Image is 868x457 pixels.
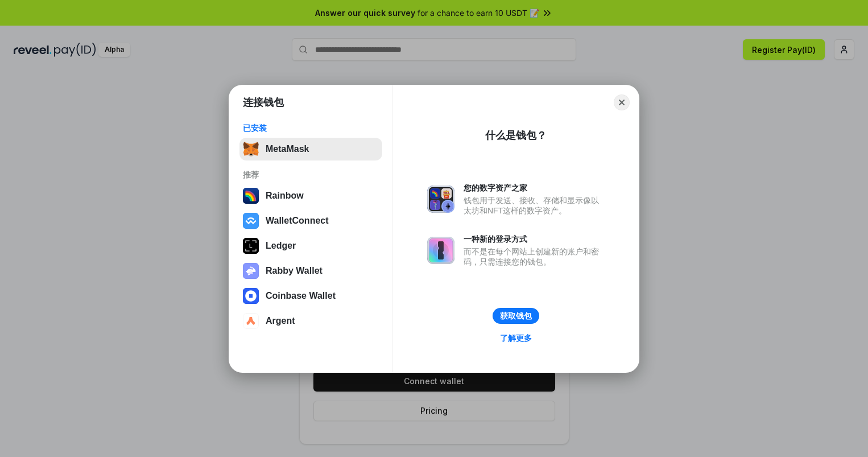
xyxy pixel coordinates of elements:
img: svg+xml,%3Csvg%20width%3D%2228%22%20height%3D%2228%22%20viewBox%3D%220%200%2028%2028%22%20fill%3D... [243,288,259,304]
div: 什么是钱包？ [485,129,547,142]
div: 已安装 [243,123,379,133]
div: WalletConnect [266,216,329,226]
button: Coinbase Wallet [239,285,382,307]
div: 您的数字资产之家 [464,183,605,193]
img: svg+xml,%3Csvg%20width%3D%2228%22%20height%3D%2228%22%20viewBox%3D%220%200%2028%2028%22%20fill%3D... [243,213,259,229]
img: svg+xml,%3Csvg%20fill%3D%22none%22%20height%3D%2233%22%20viewBox%3D%220%200%2035%2033%22%20width%... [243,141,259,157]
div: 一种新的登录方式 [464,234,605,244]
div: 钱包用于发送、接收、存储和显示像以太坊和NFT这样的数字资产。 [464,195,605,216]
img: svg+xml,%3Csvg%20xmlns%3D%22http%3A%2F%2Fwww.w3.org%2F2000%2Fsvg%22%20fill%3D%22none%22%20viewBox... [427,186,454,213]
button: MetaMask [239,138,382,160]
img: svg+xml,%3Csvg%20xmlns%3D%22http%3A%2F%2Fwww.w3.org%2F2000%2Fsvg%22%20fill%3D%22none%22%20viewBox... [243,263,259,279]
div: Rabby Wallet [266,266,323,276]
div: 获取钱包 [500,311,532,321]
img: svg+xml,%3Csvg%20xmlns%3D%22http%3A%2F%2Fwww.w3.org%2F2000%2Fsvg%22%20fill%3D%22none%22%20viewBox... [427,237,454,264]
div: 而不是在每个网站上创建新的账户和密码，只需连接您的钱包。 [464,246,605,267]
div: Coinbase Wallet [266,291,336,301]
div: Rainbow [266,191,304,201]
div: 推荐 [243,170,379,180]
h1: 连接钱包 [243,96,284,109]
div: Argent [266,316,295,326]
div: MetaMask [266,144,309,154]
button: Argent [239,310,382,332]
img: svg+xml,%3Csvg%20width%3D%2228%22%20height%3D%2228%22%20viewBox%3D%220%200%2028%2028%22%20fill%3D... [243,313,259,329]
button: 获取钱包 [493,308,539,324]
button: Ledger [239,234,382,257]
div: Ledger [266,241,296,251]
button: Close [614,94,630,110]
button: Rainbow [239,184,382,207]
button: Rabby Wallet [239,260,382,282]
img: svg+xml,%3Csvg%20xmlns%3D%22http%3A%2F%2Fwww.w3.org%2F2000%2Fsvg%22%20width%3D%2228%22%20height%3... [243,238,259,254]
a: 了解更多 [493,331,539,345]
button: WalletConnect [239,209,382,232]
img: svg+xml,%3Csvg%20width%3D%22120%22%20height%3D%22120%22%20viewBox%3D%220%200%20120%20120%22%20fil... [243,188,259,204]
div: 了解更多 [500,333,532,343]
